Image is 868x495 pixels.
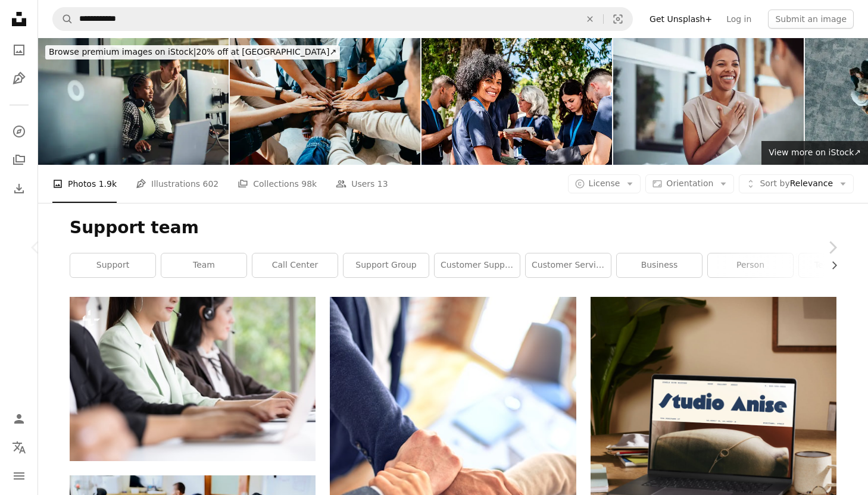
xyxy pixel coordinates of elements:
[238,165,317,203] a: Collections 98k
[49,47,336,57] span: 20% off at [GEOGRAPHIC_DATA] ↗
[161,253,246,277] a: team
[577,8,603,30] button: Clear
[70,253,155,277] a: support
[617,253,702,277] a: business
[760,178,789,188] span: Sort by
[761,141,868,165] a: View more on iStock↗
[589,178,620,188] span: License
[760,178,833,190] span: Relevance
[642,10,719,29] a: Get Unsplash+
[38,38,347,67] a: Browse premium images on iStock|20% off at [GEOGRAPHIC_DATA]↗
[344,253,429,277] a: support group
[7,464,31,488] button: Menu
[203,177,219,190] span: 602
[49,47,196,57] span: Browse premium images on iStock |
[70,217,836,239] h1: Support team
[7,148,31,172] a: Collections
[7,177,31,200] a: Download History
[708,253,793,277] a: person
[719,10,758,29] a: Log in
[613,38,804,165] img: Woman Smiling and Expressing Gratitude During a Conversation
[7,436,31,459] button: Language
[797,190,868,305] a: Next
[435,253,520,277] a: customer support
[336,165,388,203] a: Users 13
[330,476,576,487] a: person in black long sleeve shirt holding persons hand
[301,177,317,190] span: 98k
[645,174,734,193] button: Orientation
[7,120,31,143] a: Explore
[666,178,713,188] span: Orientation
[7,407,31,431] a: Log in / Sign up
[7,38,31,62] a: Photos
[252,253,338,277] a: call center
[769,148,861,157] span: View more on iStock ↗
[421,38,612,165] img: Portrait of mature volunteer woman outdoors
[70,374,316,384] a: Asian women working in call center. customer service with headset.
[38,38,229,165] img: Software engineers collaborating on a project, analyzing code on computer monitors in office
[604,8,632,30] button: Visual search
[739,174,854,193] button: Sort byRelevance
[7,67,31,90] a: Illustrations
[52,7,633,31] form: Find visuals sitewide
[136,165,218,203] a: Illustrations 602
[526,253,611,277] a: customer service
[230,38,420,165] img: Teamwork concept with diverse hands joining together, symbolizing unity, cooperation, and collabo...
[768,10,854,29] button: Submit an image
[568,174,641,193] button: License
[70,297,316,461] img: Asian women working in call center. customer service with headset.
[53,8,73,30] button: Search Unsplash
[377,177,388,190] span: 13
